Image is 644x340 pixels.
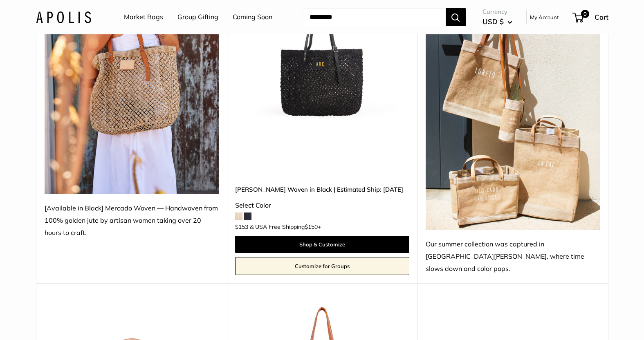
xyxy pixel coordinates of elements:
span: & USA Free Shipping + [250,224,321,230]
button: Search [446,8,466,26]
a: Customize for Groups [235,257,409,275]
img: Apolis [36,11,91,23]
span: $150 [305,223,318,230]
button: USD $ [482,15,512,28]
span: USD $ [482,17,504,26]
a: [PERSON_NAME] Woven in Black | Estimated Ship: [DATE] [235,185,409,194]
a: Shop & Customize [235,236,409,253]
span: 0 [581,10,589,18]
div: Select Color [235,199,409,212]
span: Currency [482,6,512,18]
span: $153 [235,223,248,230]
div: [Available in Black] Mercado Woven — Handwoven from 100% golden jute by artisan women taking over... [45,202,219,239]
div: Our summer collection was captured in [GEOGRAPHIC_DATA][PERSON_NAME], where time slows down and c... [426,238,600,275]
a: Group Gifting [177,11,218,23]
span: Cart [595,13,608,21]
a: My Account [530,12,559,22]
a: 0 Cart [573,11,608,24]
a: Market Bags [124,11,163,23]
input: Search... [303,8,446,26]
a: Coming Soon [233,11,272,23]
